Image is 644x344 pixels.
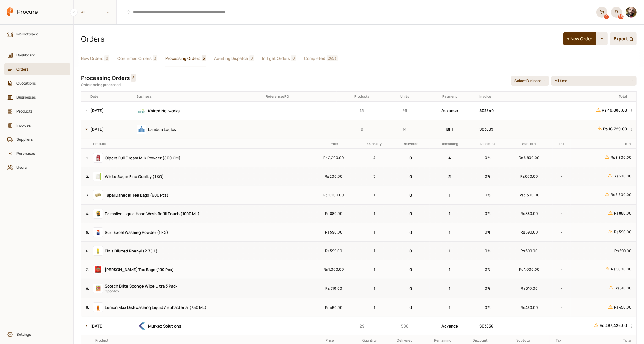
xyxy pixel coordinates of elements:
[506,139,553,149] th: Subtotal
[131,74,136,82] span: 5
[555,229,569,235] p: -
[148,127,176,132] span: Lambda Logics
[16,52,62,58] span: Dashboard
[573,153,631,162] p: Rs 8,800.00
[477,101,526,120] td: S03840
[105,230,168,235] span: Surf Excel Washing Powder (1 KG)
[477,317,526,335] td: S03836
[610,32,637,45] button: Export
[313,248,355,254] p: Rs 599.00
[555,155,569,161] p: -
[327,55,338,61] span: 2653
[74,7,116,17] span: All
[105,267,174,272] span: [PERSON_NAME] Tea Bags (100 Pcs)
[81,82,506,88] p: Orders being processed
[165,55,200,62] span: Processing Orders
[392,205,430,223] td: 0
[4,162,70,173] a: Users
[105,305,207,310] span: Lemon Max Dishwashing Liquid Antibacterial (750 ML)
[508,248,551,254] p: Rs 599.00
[430,149,470,167] td: 4
[105,211,199,216] span: Palmolive Liquid Hand Wash Refill Pouch (1000 ML)
[313,305,355,310] p: Rs 450.00
[553,139,571,149] th: Tax
[508,155,551,161] p: Rs 8,800.00
[86,286,89,291] small: 8 .
[392,242,430,260] td: 0
[86,174,89,179] small: 2 .
[359,248,390,254] p: 1
[313,155,355,161] p: Rs 2,200.00
[392,223,430,242] td: 0
[508,305,551,310] p: Rs 450.00
[313,211,355,216] p: Rs 880.00
[339,126,386,132] p: 9
[249,55,254,61] span: 0
[105,248,158,254] span: Finis Diluted Phenyl (2.75 L)
[573,248,631,254] p: Rs 599.00
[611,7,622,18] button: 53
[4,63,70,75] a: Orders
[390,107,420,114] p: 95
[430,167,470,186] td: 3
[148,108,180,114] span: Khired Networks
[104,55,109,61] span: 0
[105,192,169,198] span: Tapal Danedar Tea Bags (600 Pcs)
[16,80,62,86] span: Quotations
[86,305,89,310] small: 9 .
[422,92,477,101] th: Payment
[573,172,631,181] p: Rs 600.00
[472,155,504,161] p: 0 %
[4,49,70,61] a: Dashboard
[508,173,551,179] p: Rs 600.00
[202,55,206,61] span: 5
[392,139,430,149] th: Delivered
[81,74,130,82] h2: Processing Orders
[4,28,70,40] a: Marketplace
[390,323,420,329] p: 588
[313,285,355,291] p: Rs 510.00
[424,107,475,114] p: Advance Payment
[573,228,631,237] p: Rs 590.00
[508,285,551,291] p: Rs 510.00
[4,78,70,89] a: Quotations
[17,8,38,16] span: Procure
[555,173,569,179] p: -
[16,150,62,156] span: Purchases
[137,125,262,134] div: Lambda Logics
[508,266,551,272] p: Rs 1,000.00
[4,120,70,131] a: Invoices
[16,331,62,337] span: Settings
[337,92,388,101] th: Products
[392,167,430,186] td: 0
[91,323,104,329] a: [DATE]
[359,285,390,291] p: 1
[472,305,504,310] p: 0 %
[573,303,631,312] p: Rs 450.00
[555,211,569,216] p: -
[4,92,70,103] a: Businesses
[93,153,308,163] a: Olpers Full Cream Milk Powder (800 GM)
[477,120,526,139] td: S03839
[86,267,89,272] small: 7 .
[313,266,355,272] p: Rs 1,000.00
[472,211,504,216] p: 0 %
[81,55,103,62] span: New Orders
[526,317,629,335] td: Rs 497,426.00
[137,106,262,116] div: Khired Networks
[120,5,593,20] input: Products, Businesses, Users, Suppliers, Orders, and Purchases
[91,126,104,132] a: [DATE]
[392,186,430,205] td: 0
[89,92,135,101] th: Date
[313,173,355,179] p: Rs 200.00
[359,266,390,272] p: 1
[359,192,390,198] p: 1
[551,76,637,86] span: All time
[430,279,470,298] td: 1
[86,212,89,216] small: 4 .
[357,139,392,149] th: Quantity
[555,305,569,310] p: -
[604,14,609,19] div: 0
[392,298,430,317] td: 0
[430,223,470,242] td: 1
